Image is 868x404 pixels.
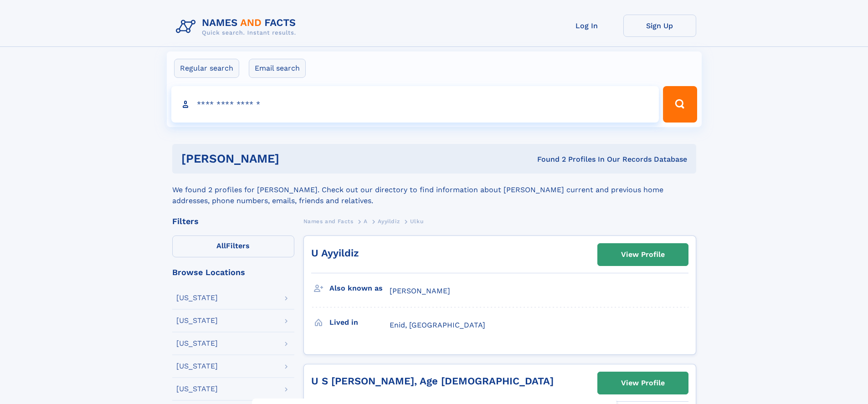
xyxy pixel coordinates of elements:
div: [US_STATE] [176,385,218,393]
h3: Lived in [329,315,390,330]
a: View Profile [598,244,688,266]
label: Filters [172,235,294,257]
a: Ayyildiz [378,215,400,227]
span: All [216,241,226,250]
div: [US_STATE] [176,317,218,324]
h3: Also known as [329,281,390,296]
span: A [364,218,368,225]
input: search input [171,86,659,123]
h1: [PERSON_NAME] [181,153,408,164]
a: U S [PERSON_NAME], Age [DEMOGRAPHIC_DATA] [311,375,554,387]
div: View Profile [621,373,665,394]
div: We found 2 profiles for [PERSON_NAME]. Check out our directory to find information about [PERSON_... [172,174,696,206]
a: View Profile [598,372,688,394]
div: Filters [172,217,294,225]
a: Log In [550,15,623,37]
div: Browse Locations [172,268,294,276]
div: View Profile [621,244,665,265]
label: Email search [249,59,306,78]
span: Ayyildiz [378,218,400,225]
button: Search Button [663,86,697,123]
a: U Ayyildiz [311,247,359,259]
span: Ulku [410,218,423,225]
div: [US_STATE] [176,340,218,347]
a: Names and Facts [303,215,354,227]
a: Sign Up [623,15,696,37]
div: Found 2 Profiles In Our Records Database [408,154,687,164]
div: [US_STATE] [176,294,218,302]
label: Regular search [174,59,239,78]
div: [US_STATE] [176,363,218,370]
img: Logo Names and Facts [172,15,303,39]
span: Enid, [GEOGRAPHIC_DATA] [390,321,485,329]
a: A [364,215,368,227]
span: [PERSON_NAME] [390,286,450,295]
